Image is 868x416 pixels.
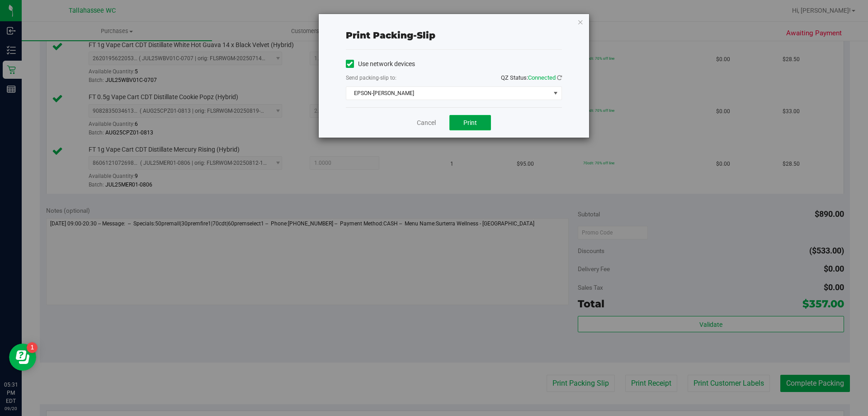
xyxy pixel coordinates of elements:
[27,342,38,353] iframe: Resource center unread badge
[550,87,561,100] span: select
[463,119,477,126] span: Print
[9,344,36,371] iframe: Resource center
[346,30,435,41] span: Print packing-slip
[417,118,436,128] a: Cancel
[501,74,562,81] span: QZ Status:
[346,87,550,100] span: EPSON-[PERSON_NAME]
[346,59,415,69] label: Use network devices
[528,74,556,81] span: Connected
[449,115,491,130] button: Print
[346,74,396,82] label: Send packing-slip to:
